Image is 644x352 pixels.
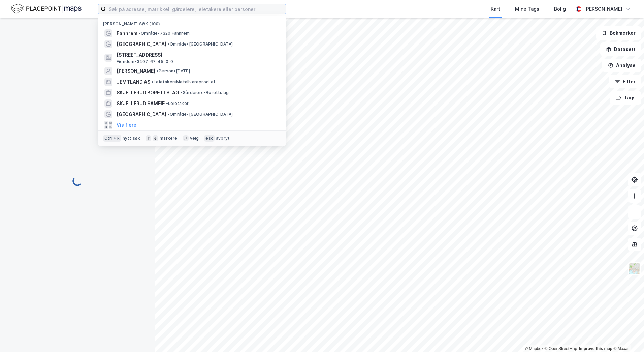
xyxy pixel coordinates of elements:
span: • [168,41,170,47]
span: SKJELLERUD BORETTSLAG [117,89,179,97]
span: [PERSON_NAME] [117,67,155,75]
span: Leietaker • Metallvareprod. el. [152,79,216,85]
div: [PERSON_NAME] søk (100) [98,16,286,28]
div: Kart [491,5,500,13]
div: Mine Tags [515,5,539,13]
div: markere [160,136,177,141]
span: [GEOGRAPHIC_DATA] [117,40,166,48]
div: nytt søk [123,136,140,141]
button: Vis flere [117,121,136,129]
iframe: Chat Widget [610,320,644,352]
a: OpenStreetMap [545,346,577,351]
div: velg [190,136,199,141]
a: Mapbox [525,346,543,351]
div: esc [204,135,215,142]
img: logo.f888ab2527a4732fd821a326f86c7f29.svg [11,3,82,15]
span: • [166,101,168,106]
img: spinner.a6d8c91a73a9ac5275cf975e30b51cfb.svg [72,176,83,186]
span: Område • [GEOGRAPHIC_DATA] [168,112,233,117]
div: avbryt [216,136,230,141]
span: Eiendom • 3407-67-45-0-0 [117,59,173,64]
span: Område • [GEOGRAPHIC_DATA] [168,41,233,47]
button: Filter [609,75,641,88]
span: • [181,90,183,95]
a: Improve this map [579,346,612,351]
button: Analyse [602,59,641,72]
span: SKJELLERUD SAMEIE [117,99,165,108]
div: Ctrl + k [103,135,121,142]
span: [STREET_ADDRESS] [117,51,278,59]
span: Person • [DATE] [157,68,190,74]
div: Bolig [554,5,566,13]
button: Bokmerker [596,26,641,40]
span: Gårdeiere • Borettslag [181,90,229,95]
button: Datasett [600,42,641,56]
span: • [157,68,159,74]
span: • [152,79,154,84]
input: Søk på adresse, matrikkel, gårdeiere, leietakere eller personer [106,4,286,14]
div: [PERSON_NAME] [584,5,622,13]
span: • [168,112,170,117]
span: Område • 7320 Fannrem [139,31,190,36]
span: Fannrem [117,29,137,37]
img: Z [628,262,641,275]
div: Kontrollprogram for chat [610,320,644,352]
button: Tags [610,91,641,105]
span: • [139,31,141,36]
span: JEMTLAND AS [117,78,150,86]
span: Leietaker [166,101,189,106]
span: [GEOGRAPHIC_DATA] [117,110,166,118]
